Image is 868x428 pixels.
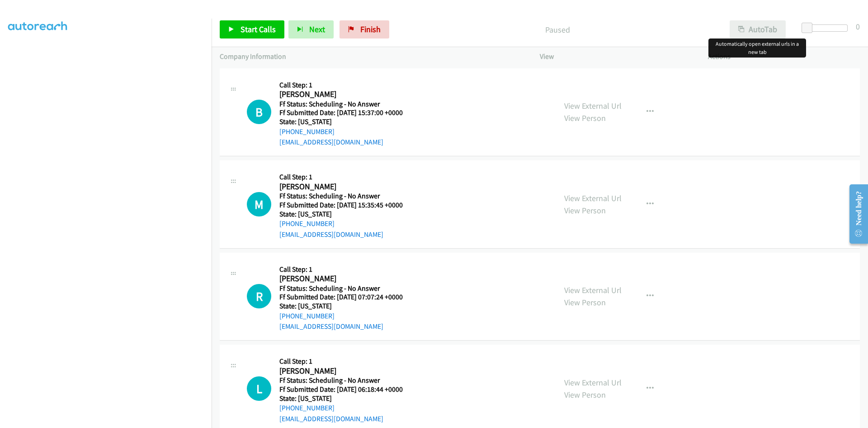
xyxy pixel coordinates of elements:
h2: [PERSON_NAME] [279,182,414,192]
a: [PHONE_NUMBER] [279,219,335,228]
h1: L [247,376,271,401]
iframe: Resource Center [842,178,868,250]
a: View External Url [564,101,622,111]
h5: Ff Status: Scheduling - No Answer [279,376,414,385]
h5: Call Step: 1 [279,81,414,90]
p: Actions [708,51,860,62]
h1: R [247,284,271,308]
a: [EMAIL_ADDRESS][DOMAIN_NAME] [279,414,383,423]
h5: Ff Submitted Date: [DATE] 15:37:00 +0000 [279,108,414,117]
h1: B [247,100,271,124]
span: Start Calls [241,24,276,34]
h2: [PERSON_NAME] [279,89,414,100]
a: View Person [564,205,606,216]
h2: [PERSON_NAME] [279,274,414,284]
a: [EMAIL_ADDRESS][DOMAIN_NAME] [279,230,383,239]
h5: Ff Status: Scheduling - No Answer [279,100,414,109]
a: View Person [564,297,606,308]
a: Start Calls [220,20,284,38]
span: Next [309,24,325,34]
a: [EMAIL_ADDRESS][DOMAIN_NAME] [279,322,383,331]
div: 0 [856,20,860,33]
p: Paused [401,24,713,36]
a: Finish [340,20,389,38]
h5: State: [US_STATE] [279,302,414,311]
h5: Ff Submitted Date: [DATE] 07:07:24 +0000 [279,293,414,302]
a: [PHONE_NUMBER] [279,404,335,412]
h2: [PERSON_NAME] [279,366,414,376]
button: AutoTab [730,20,786,38]
a: View External Url [564,193,622,203]
div: The call is yet to be attempted [247,192,271,216]
div: The call is yet to be attempted [247,284,271,308]
h5: Call Step: 1 [279,173,414,182]
button: Next [288,20,334,38]
h5: Ff Submitted Date: [DATE] 15:35:45 +0000 [279,201,414,210]
div: Delay between calls (in seconds) [806,24,848,32]
h5: State: [US_STATE] [279,210,414,219]
h5: State: [US_STATE] [279,394,414,403]
h1: M [247,192,271,216]
h5: Ff Submitted Date: [DATE] 06:18:44 +0000 [279,385,414,394]
h5: Ff Status: Scheduling - No Answer [279,192,414,201]
div: The call is yet to be attempted [247,100,271,124]
a: View Person [564,390,606,400]
h5: State: [US_STATE] [279,117,414,126]
a: [PHONE_NUMBER] [279,127,335,136]
a: [PHONE_NUMBER] [279,312,335,320]
p: View [540,51,692,62]
a: View External Url [564,377,622,388]
a: [EMAIL_ADDRESS][DOMAIN_NAME] [279,138,383,146]
div: The call is yet to be attempted [247,376,271,401]
a: View Person [564,113,606,123]
span: Finish [360,24,381,34]
div: Automatically open external urls in a new tab [708,38,806,58]
h5: Call Step: 1 [279,265,414,274]
h5: Ff Status: Scheduling - No Answer [279,284,414,293]
a: View External Url [564,285,622,295]
h5: Call Step: 1 [279,357,414,366]
p: Company Information [220,51,524,62]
